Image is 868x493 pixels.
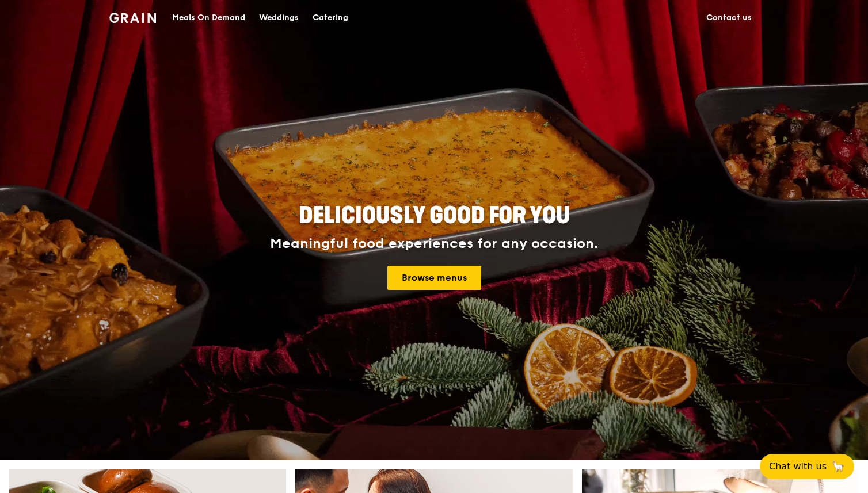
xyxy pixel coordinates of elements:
[306,1,355,35] a: Catering
[252,1,306,35] a: Weddings
[259,1,299,35] div: Weddings
[760,454,854,479] button: Chat with us🦙
[387,266,481,290] a: Browse menus
[313,1,348,35] div: Catering
[299,202,570,230] span: Deliciously good for you
[227,236,641,252] div: Meaningful food experiences for any occasion.
[699,1,759,35] a: Contact us
[172,1,245,35] div: Meals On Demand
[109,13,156,23] img: Grain
[769,460,827,473] span: Chat with us
[831,460,845,473] span: 🦙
